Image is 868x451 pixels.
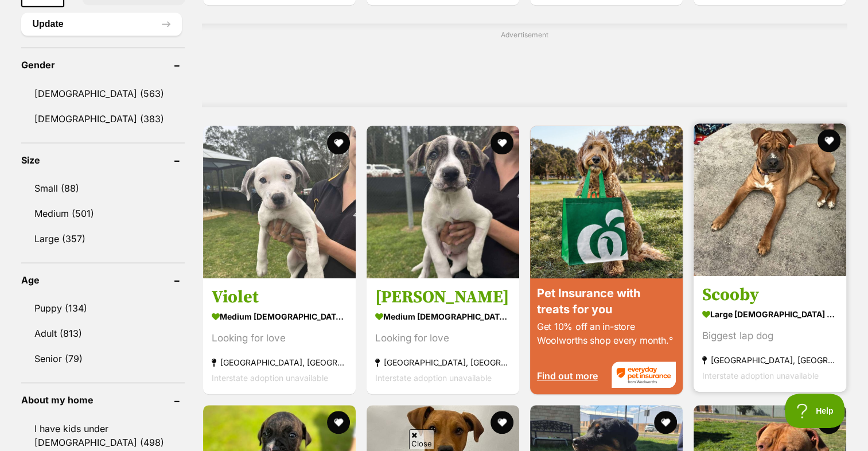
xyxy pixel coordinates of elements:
div: Advertisement [202,24,847,107]
button: favourite [654,411,677,434]
h3: [PERSON_NAME] [375,286,511,308]
div: Looking for love [212,331,347,346]
button: favourite [327,411,350,434]
strong: [GEOGRAPHIC_DATA], [GEOGRAPHIC_DATA] [375,355,511,370]
a: Violet medium [DEMOGRAPHIC_DATA] Dog Looking for love [GEOGRAPHIC_DATA], [GEOGRAPHIC_DATA] Inters... [203,278,356,394]
header: About my home [21,395,185,405]
a: Adult (813) [21,321,185,345]
strong: [GEOGRAPHIC_DATA], [GEOGRAPHIC_DATA] [212,355,347,370]
strong: medium [DEMOGRAPHIC_DATA] Dog [375,308,511,325]
header: Gender [21,60,185,70]
a: [DEMOGRAPHIC_DATA] (563) [21,81,185,106]
h3: Violet [212,286,347,308]
iframe: Help Scout Beacon - Open [785,394,845,428]
a: Puppy (134) [21,296,185,320]
h3: Scooby [702,284,838,306]
a: Large (357) [21,227,185,251]
span: Close [409,429,434,449]
a: Scooby large [DEMOGRAPHIC_DATA] Dog Biggest lap dog [GEOGRAPHIC_DATA], [GEOGRAPHIC_DATA] Intersta... [694,275,846,392]
strong: [GEOGRAPHIC_DATA], [GEOGRAPHIC_DATA] [702,352,838,368]
span: Interstate adoption unavailable [212,373,328,383]
header: Size [21,155,185,165]
strong: medium [DEMOGRAPHIC_DATA] Dog [212,308,347,325]
span: Interstate adoption unavailable [702,371,819,380]
img: Vernon - Catahoula Dog [367,126,519,278]
img: Violet - Catahoula Dog [203,126,356,278]
a: Small (88) [21,176,185,200]
header: Age [21,275,185,285]
a: Medium (501) [21,201,185,226]
a: [DEMOGRAPHIC_DATA] (383) [21,107,185,131]
a: [PERSON_NAME] medium [DEMOGRAPHIC_DATA] Dog Looking for love [GEOGRAPHIC_DATA], [GEOGRAPHIC_DATA]... [367,278,519,394]
div: Looking for love [375,331,511,346]
div: Biggest lap dog [702,328,838,344]
button: favourite [327,131,350,154]
button: favourite [491,411,513,434]
a: Senior (79) [21,347,185,371]
button: favourite [818,129,840,152]
strong: large [DEMOGRAPHIC_DATA] Dog [702,306,838,322]
span: Interstate adoption unavailable [375,373,492,383]
button: Update [21,13,182,36]
img: Scooby - Shar Pei Dog [694,123,846,276]
button: favourite [491,131,513,154]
